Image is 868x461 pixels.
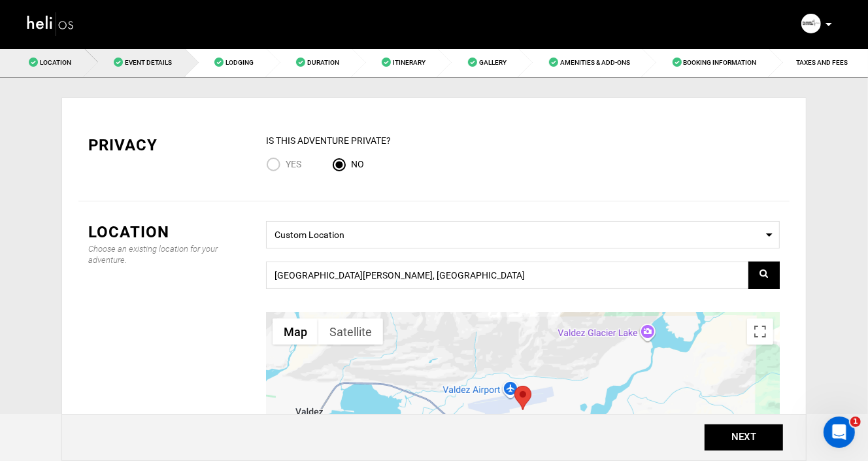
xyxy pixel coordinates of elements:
img: heli-logo [26,9,75,38]
span: No [351,159,364,169]
span: Gallery [479,59,507,66]
span: Lodging [225,59,254,66]
span: Event Details [125,59,172,66]
span: Amenities & Add-Ons [560,59,630,66]
div: IS this Adventure Private? [266,134,780,147]
div: Privacy [88,134,246,156]
div: Location [88,221,246,243]
iframe: Intercom live chat [824,417,855,448]
button: Show satellite imagery [318,318,383,345]
button: NEXT [705,424,783,451]
span: Custom Location [275,225,771,241]
span: Itinerary [393,59,426,66]
span: 1 [850,417,861,427]
button: Toggle fullscreen view [747,318,773,345]
span: TAXES AND FEES [797,59,848,66]
span: Select box activate [266,221,780,248]
div: Choose an existing location for your adventure. [88,243,246,265]
span: Location [40,59,71,66]
span: Yes [286,159,301,169]
button: Show street map [273,318,318,345]
span: Duration [307,59,339,66]
span: Booking Information [684,59,757,66]
img: 2fc09df56263535bfffc428f72fcd4c8.png [801,14,821,33]
input: Search [266,262,780,289]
